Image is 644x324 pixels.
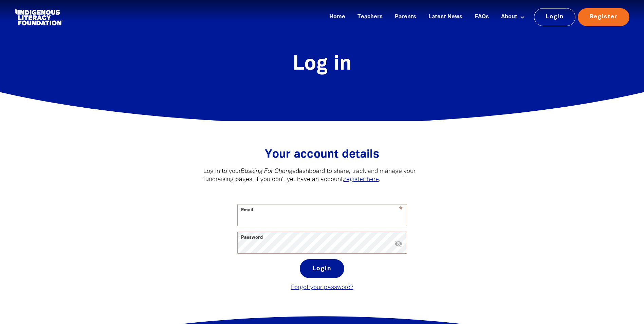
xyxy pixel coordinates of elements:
[391,12,420,23] a: Parents
[394,240,403,248] i: Hide password
[241,168,296,174] em: Busking For Change
[291,285,353,290] a: Forgot your password?
[325,12,349,23] a: Home
[344,177,379,182] a: register here
[497,12,529,23] a: About
[578,8,629,26] a: Register
[424,12,466,23] a: Latest News
[394,240,403,249] button: visibility_off
[353,12,387,23] a: Teachers
[471,12,493,23] a: FAQs
[534,8,576,26] a: Login
[300,259,344,278] button: Login
[293,55,352,74] span: Log in
[265,149,380,160] span: Your account details
[203,167,441,184] p: Log in to your dashboard to share, track and manage your fundraising pages. If you don't yet have...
